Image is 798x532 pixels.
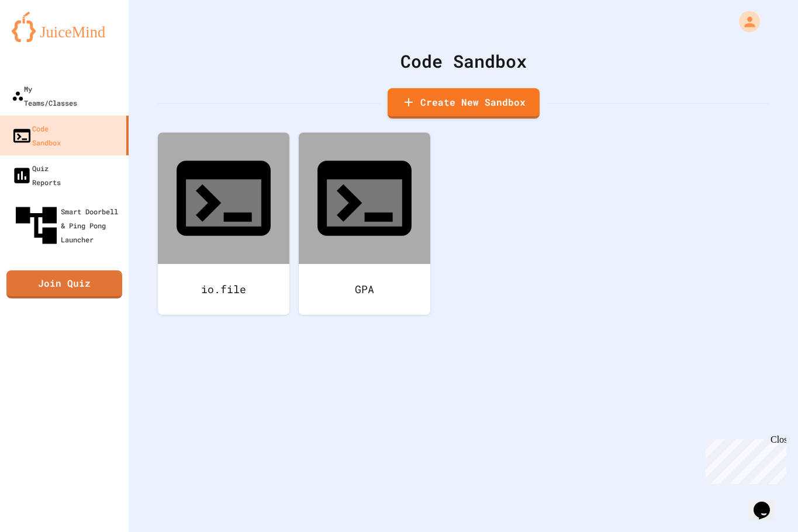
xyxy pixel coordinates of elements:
[158,48,769,74] div: Code Sandbox
[701,434,786,484] iframe: chat widget
[5,5,81,74] div: Chat with us now!Close
[12,82,77,110] div: My Teams/Classes
[12,161,61,189] div: Quiz Reports
[749,485,786,520] iframe: chat widget
[388,88,540,119] a: Create New Sandbox
[6,270,122,298] a: Join Quiz
[727,8,763,35] div: My Account
[12,201,124,250] div: Smart Doorbell & Ping Pong Launcher
[12,12,117,42] img: logo-orange.svg
[299,264,430,315] div: GPA
[12,121,61,149] div: Code Sandbox
[158,264,289,315] div: io.file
